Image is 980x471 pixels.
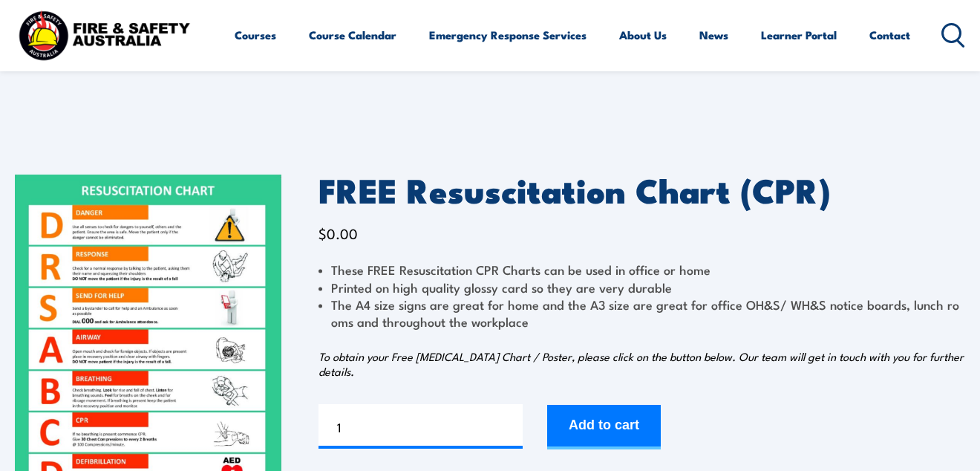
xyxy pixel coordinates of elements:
a: About Us [619,17,667,53]
a: Emergency Response Services [429,17,587,53]
span: $ [318,223,327,243]
a: Contact [869,17,910,53]
a: Course Calendar [309,17,396,53]
a: Learner Portal [761,17,837,53]
input: Product quantity [318,404,523,449]
a: Courses [235,17,276,53]
li: Printed on high quality glossy card so they are very durable [318,279,965,296]
bdi: 0.00 [318,223,358,243]
em: To obtain your Free [MEDICAL_DATA] Chart / Poster, please click on the button below. Our team wil... [318,348,964,379]
a: News [699,17,728,53]
li: These FREE Resuscitation CPR Charts can be used in office or home [318,261,965,278]
h1: FREE Resuscitation Chart (CPR) [318,175,965,204]
li: The A4 size signs are great for home and the A3 size are great for office OH&S/ WH&S notice board... [318,296,965,331]
button: Add to cart [547,405,661,449]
